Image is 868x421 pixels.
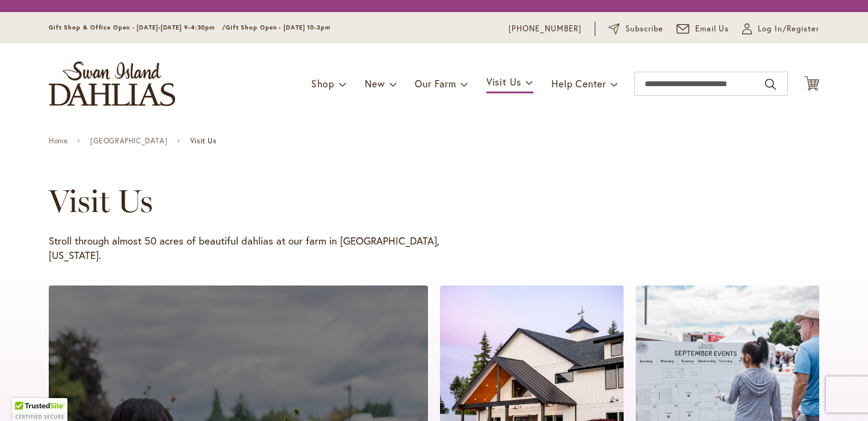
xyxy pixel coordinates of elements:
span: Visit Us [190,137,217,145]
span: Gift Shop Open - [DATE] 10-3pm [226,23,330,31]
span: New [365,77,385,90]
span: Shop [311,77,335,90]
button: Search [765,75,776,94]
a: [GEOGRAPHIC_DATA] [90,137,167,145]
a: Subscribe [609,23,663,35]
span: Log In/Register [758,23,819,35]
span: Gift Shop & Office Open - [DATE]-[DATE] 9-4:30pm / [49,23,226,31]
h1: Visit Us [49,183,784,219]
a: Home [49,137,67,145]
p: Stroll through almost 50 acres of beautiful dahlias at our farm in [GEOGRAPHIC_DATA], [US_STATE]. [49,234,440,263]
a: Log In/Register [742,23,819,35]
a: [PHONE_NUMBER] [509,23,581,35]
a: Email Us [677,23,730,35]
span: Visit Us [486,75,521,88]
a: store logo [49,61,175,106]
span: Email Us [695,23,730,35]
span: Help Center [551,77,606,90]
span: Our Farm [415,77,456,90]
span: Subscribe [625,23,663,35]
